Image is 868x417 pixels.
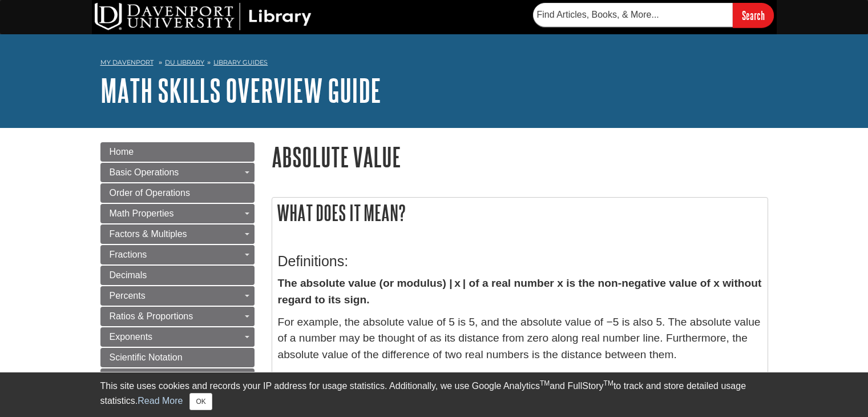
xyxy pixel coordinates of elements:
[95,3,312,30] img: DU Library
[533,3,774,27] form: Searches DU Library's articles, books, and more
[110,167,179,177] span: Basic Operations
[272,142,768,171] h1: Absolute Value
[110,291,146,300] span: Percents
[100,307,255,326] a: Ratios & Proportions
[189,393,212,410] button: Close
[110,229,187,239] span: Factors & Multiples
[110,352,183,362] span: Scientific Notation
[110,188,190,198] span: Order of Operations
[272,198,768,228] h2: What does it mean?
[110,311,193,321] span: Ratios & Proportions
[165,58,204,66] a: DU Library
[100,224,255,244] a: Factors & Multiples
[110,250,147,259] span: Fractions
[100,73,381,108] a: Math Skills Overview Guide
[278,277,762,306] strong: The absolute value (or modulus) | x | of a real number x is the non-negative value of x without r...
[100,142,255,162] a: Home
[278,253,762,270] h3: Definitions:
[733,3,774,27] input: Search
[100,379,768,410] div: This site uses cookies and records your IP address for usage statistics. Additionally, we use Goo...
[604,379,613,387] sup: TM
[100,163,255,182] a: Basic Operations
[100,266,255,285] a: Decimals
[110,332,153,342] span: Exponents
[110,270,147,280] span: Decimals
[213,58,268,66] a: Library Guides
[100,327,255,347] a: Exponents
[100,245,255,264] a: Fractions
[533,3,733,27] input: Find Articles, Books, & More...
[110,209,174,218] span: Math Properties
[138,396,183,406] a: Read More
[100,204,255,223] a: Math Properties
[110,147,134,157] span: Home
[100,58,154,67] a: My Davenport
[100,368,255,388] a: Averages
[100,286,255,306] a: Percents
[100,55,768,73] nav: breadcrumb
[278,314,762,363] p: For example, the absolute value of 5 is 5, and the absolute value of −5 is also 5. The absolute v...
[278,371,621,383] strong: The absolute value has the following four fundamental properties:
[100,348,255,367] a: Scientific Notation
[100,183,255,203] a: Order of Operations
[540,379,550,387] sup: TM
